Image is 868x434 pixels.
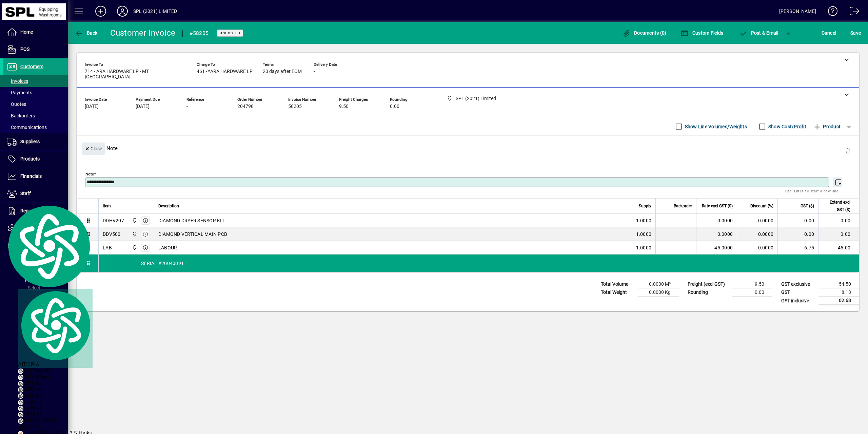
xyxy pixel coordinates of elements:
[777,227,818,241] td: 0.00
[75,30,98,36] span: Back
[197,69,253,74] span: 461 - *ARA HARDWARE LP
[20,156,40,162] span: Products
[701,244,733,251] div: 45.0000
[339,104,349,109] span: 9.50
[190,28,209,39] div: #58205
[636,217,652,224] span: 1.0000
[73,27,99,39] button: Back
[18,380,93,386] div: GPT-5
[684,123,747,130] label: Show Line Volumes/Weights
[751,30,754,36] span: P
[20,191,31,196] span: Staff
[158,244,177,251] span: LABOUR
[767,123,806,130] label: Show Cost/Profit
[136,104,150,109] span: [DATE]
[390,104,399,109] span: 0.00
[823,1,838,23] a: Knowledge Base
[103,244,112,251] div: LAB
[3,203,68,220] a: Reports
[850,30,853,36] span: S
[7,113,35,118] span: Backorders
[18,424,93,430] div: Grok 3
[702,202,733,210] span: Rate excl GST ($)
[18,393,23,399] img: gpt-black.svg
[778,288,818,297] td: GST
[3,110,68,121] a: Backorders
[158,202,179,210] span: Description
[820,27,838,39] button: Cancel
[68,27,105,39] app-page-header-button: Back
[701,217,733,224] div: 0.0000
[7,101,26,107] span: Quotes
[85,69,186,80] span: 714 - ARA HARDWARE LP - MT [GEOGRAPHIC_DATA]
[20,46,29,52] span: POS
[674,202,692,210] span: Backorder
[3,98,68,110] a: Quotes
[103,202,111,210] span: Item
[739,30,778,36] span: ost & Email
[18,368,93,374] div: GPT-4o Mini
[4,203,93,289] img: logo.svg
[7,125,47,130] span: Communications
[20,139,40,144] span: Suppliers
[737,214,777,227] td: 0.0000
[18,386,93,393] div: GPT-4o
[3,41,68,58] a: POS
[18,289,93,368] div: AITOPIA
[84,143,102,154] span: Close
[7,78,28,84] span: Invoices
[849,27,863,39] button: Save
[18,406,23,411] img: gpt-black.svg
[288,104,302,109] span: 58205
[737,227,777,241] td: 0.0000
[736,27,782,39] button: Post & Email
[684,280,732,288] td: Freight (excl GST)
[20,173,42,179] span: Financials
[777,241,818,254] td: 6.75
[82,143,105,155] button: Close
[3,151,68,168] a: Products
[701,231,733,238] div: 0.0000
[85,172,94,176] mat-label: Note
[130,244,138,251] span: SPL (2021) Limited
[679,27,725,39] button: Custom Fields
[840,148,856,154] app-page-header-button: Delete
[778,297,818,305] td: GST inclusive
[621,27,668,39] button: Documents (0)
[18,374,93,380] div: GPT-5 Mini
[158,231,227,238] span: DIAMOND VERTICAL MAIN PCB
[840,143,856,159] button: Delete
[158,217,224,224] span: DIAMOND DRYER SENSOR KIT
[18,381,23,386] img: gpt-black.svg
[3,133,68,150] a: Suppliers
[112,5,133,17] button: Profile
[77,136,859,161] div: Note
[3,87,68,98] a: Payments
[778,280,818,288] td: GST exclusive
[20,29,33,35] span: Home
[314,69,315,74] span: -
[813,121,841,132] span: Product
[103,231,121,238] div: DDV500
[818,241,859,254] td: 45.00
[810,120,844,133] button: Product
[99,254,859,272] div: SERIAL #20040091
[18,387,23,393] img: gpt-black.svg
[638,288,679,297] td: 0.0000 Kg
[90,5,112,17] button: Add
[20,64,43,69] span: Customers
[732,280,772,288] td: 9.50
[3,168,68,185] a: Financials
[18,412,93,418] div: o4 Mini
[597,288,638,297] td: Total Weight
[130,230,138,238] span: SPL (2021) Limited
[785,187,839,195] mat-hint: Use 'Enter' to start a new line
[639,202,651,210] span: Supply
[779,6,816,17] div: [PERSON_NAME]
[7,90,32,95] span: Payments
[237,104,254,109] span: 204798
[636,244,652,251] span: 1.0000
[680,30,723,36] span: Custom Fields
[850,27,861,38] span: ave
[684,288,732,297] td: Rounding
